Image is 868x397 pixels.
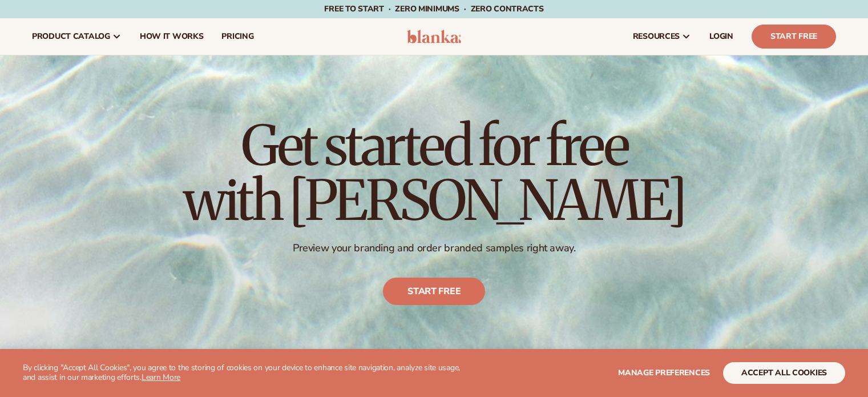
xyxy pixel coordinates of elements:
[324,3,543,14] span: Free to start · ZERO minimums · ZERO contracts
[752,25,836,49] a: Start Free
[212,18,263,55] a: pricing
[183,242,685,255] p: Preview your branding and order branded samples right away.
[723,362,845,384] button: accept all cookies
[383,278,485,306] a: Start free
[131,18,213,55] a: How It Works
[624,18,700,55] a: resources
[32,32,110,41] span: product catalog
[700,18,742,55] a: LOGIN
[633,32,680,41] span: resources
[407,30,461,43] img: logo
[140,32,204,41] span: How It Works
[23,18,131,55] a: product catalog
[618,367,710,378] span: Manage preferences
[183,118,685,228] h1: Get started for free with [PERSON_NAME]
[142,372,180,383] a: Learn More
[709,32,733,41] span: LOGIN
[221,32,253,41] span: pricing
[618,362,710,384] button: Manage preferences
[23,363,473,383] p: By clicking "Accept All Cookies", you agree to the storing of cookies on your device to enhance s...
